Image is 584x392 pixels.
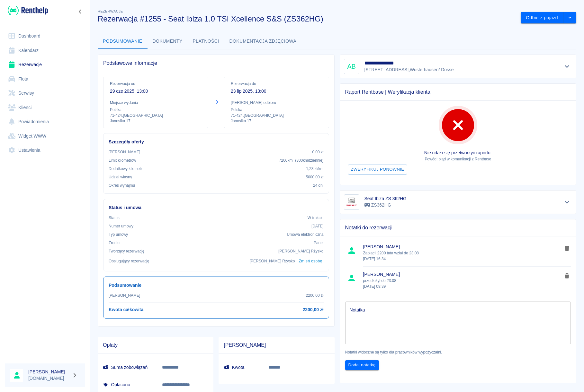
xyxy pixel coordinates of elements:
[103,381,152,388] h6: Opłacono
[345,196,358,209] img: Image
[521,12,563,24] button: Odbierz pojazd
[231,100,322,106] p: [PERSON_NAME] odbioru
[348,165,408,175] button: Zweryfikuj ponownie
[5,115,85,129] a: Powiadomienia
[5,100,85,115] a: Klienci
[231,81,322,87] p: Rezerwacja do
[103,342,208,348] span: Opłaty
[148,34,188,49] button: Dokumenty
[312,149,323,155] p: 0,00 zł
[109,149,140,155] p: [PERSON_NAME]
[103,60,329,66] span: Podstawowe informacje
[109,139,324,145] h6: Szczegóły oferty
[109,306,143,313] h6: Kwota całkowita
[231,118,322,124] p: Janosika 17
[109,258,149,264] p: Obsługujący rezerwację
[363,278,562,289] p: przedłużył do 23.08
[224,364,258,371] h6: Kwota
[28,369,69,375] h6: [PERSON_NAME]
[313,183,323,188] p: 24 dni
[363,284,562,289] p: [DATE] 09:39
[5,72,85,86] a: Flota
[76,7,85,16] button: Zwiń nawigację
[295,158,323,163] span: ( 300 km dziennie )
[224,34,302,49] button: Dokumentacja zdjęciowa
[103,364,152,371] h6: Suma zobowiązań
[5,29,85,43] a: Dashboard
[110,118,202,124] p: Janosika 17
[5,57,85,72] a: Rezerwacje
[109,293,140,298] p: [PERSON_NAME]
[562,272,572,280] button: delete note
[344,59,359,74] div: AB
[345,89,571,95] span: Raport Rentbase | Weryfikacja klienta
[109,223,133,229] p: Numer umowy
[345,156,571,162] p: Powód: błąd w komunikacji z Rentbase
[8,5,48,16] img: Renthelp logo
[364,202,407,209] p: ZS362HG
[109,232,128,237] p: Typ umowy
[311,223,324,229] p: [DATE]
[363,243,562,250] span: [PERSON_NAME]
[297,257,323,266] button: Zmień osobę
[345,349,571,355] p: Notatki widoczne są tylko dla pracowników wypożyczalni.
[109,183,135,188] p: Okres wynajmu
[363,256,562,262] p: [DATE] 16:34
[363,271,562,278] span: [PERSON_NAME]
[250,258,295,264] p: [PERSON_NAME] Rżysko
[109,174,132,180] p: Udział własny
[110,113,202,118] p: 71-424 , [GEOGRAPHIC_DATA]
[109,282,324,289] h6: Podsumowanie
[110,100,202,106] p: Miejsce wydania
[110,107,202,113] p: Polska
[109,158,136,163] p: Limit kilometrów
[109,215,120,221] p: Status
[306,174,324,180] p: 5000,00 zł
[363,250,562,262] p: Zaplacil 2200 tata wzial do 23.08
[5,143,85,158] a: Ustawienia
[345,360,379,370] button: Dodaj notatkę
[109,248,144,254] p: Tworzący rezerwację
[306,166,323,172] p: 1,23 zł /km
[314,240,324,246] p: Panel
[287,232,324,237] p: Umowa elektroniczna
[109,204,324,211] h6: Status i umowa
[345,149,571,156] p: Nie udało się przetworzyć raportu.
[109,240,120,246] p: Żrodło
[110,81,202,87] p: Rezerwacja od
[563,12,576,24] button: drop-down
[231,107,322,113] p: Polska
[562,198,572,207] button: Pokaż szczegóły
[98,9,123,13] span: Rezerwacje
[364,195,407,202] h6: Seat Ibiza ZS 362HG
[303,306,324,313] h6: 2200,00 zł
[562,62,572,71] button: Pokaż szczegóły
[345,225,571,231] span: Notatki do rezerwacji
[308,215,324,221] p: W trakcie
[231,88,322,95] p: 23 lip 2025, 13:00
[231,113,322,118] p: 71-424 , [GEOGRAPHIC_DATA]
[5,5,48,16] a: Renthelp logo
[188,34,224,49] button: Płatności
[278,248,324,254] p: [PERSON_NAME] Rżysko
[5,86,85,100] a: Serwisy
[98,34,148,49] button: Podsumowanie
[224,342,329,348] span: [PERSON_NAME]
[28,375,69,382] p: [DOMAIN_NAME]
[5,129,85,143] a: Widget WWW
[98,14,516,23] h3: Rezerwacja #1255 - Seat Ibiza 1.0 TSI Xcellence S&S (ZS362HG)
[109,166,142,172] p: Dodatkowy kilometr
[5,43,85,58] a: Kalendarz
[306,293,324,298] p: 2200,00 zł
[279,158,324,163] p: 7200 km
[110,88,202,95] p: 29 cze 2025, 13:00
[562,244,572,252] button: delete note
[364,66,454,73] p: [STREET_ADDRESS] , Wusterhausen/ Dosse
